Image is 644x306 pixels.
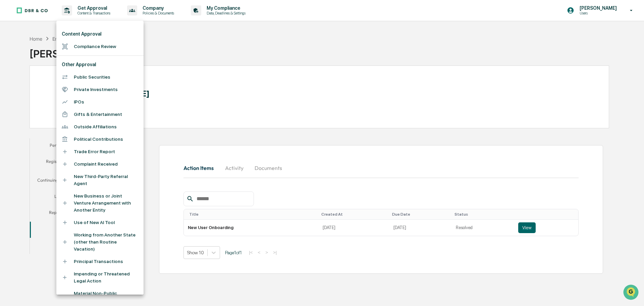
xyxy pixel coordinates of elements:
a: Powered byPylon [47,114,81,119]
span: Preclearance [13,85,43,91]
span: Pylon [67,114,81,119]
button: Start new chat [114,53,122,61]
li: Public Securities [56,71,144,83]
li: Working from Another State (other than Routine Vacation) [56,229,144,255]
li: New Business or Joint Venture Arrangement with Another Entity [56,190,144,216]
li: Other Approval [56,58,144,71]
span: Attestations [55,85,83,91]
li: IPOs [56,96,144,108]
iframe: Open customer support [623,284,641,302]
div: Start new chat [23,51,110,58]
a: 🔎Data Lookup [4,95,45,107]
div: 🗄️ [49,85,54,91]
li: Trade Error Report [56,145,144,158]
li: Content Approval [56,28,144,40]
li: Outside Affiliations [56,121,144,133]
li: Impending or Threatened Legal Action [56,268,144,287]
li: Compliance Review [56,40,144,53]
li: Private Investments [56,83,144,96]
li: New Third-Party Referral Agent [56,170,144,190]
img: 1746055101610-c473b297-6a78-478c-a979-82029cc54cd1 [7,51,19,63]
li: Political Contributions [56,133,144,145]
span: Data Lookup [13,97,42,104]
li: Principal Transactions [56,255,144,268]
a: 🗄️Attestations [46,82,86,94]
li: Use of New AI Tool [56,216,144,229]
a: 🖐️Preclearance [4,82,46,94]
p: How can we help? [7,14,122,25]
div: 🔎 [7,98,12,103]
div: 🖐️ [7,85,12,91]
li: Gifts & Entertainment [56,108,144,121]
div: We're available if you need us! [23,58,85,63]
li: Complaint Received [56,158,144,170]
